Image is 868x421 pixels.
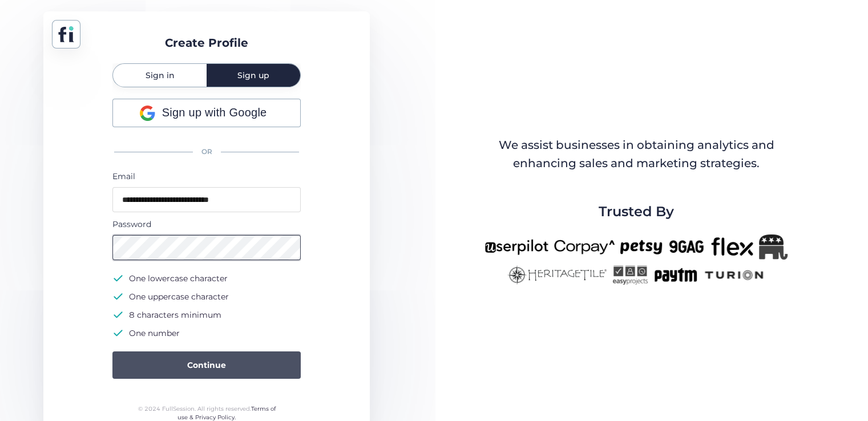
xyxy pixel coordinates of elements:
[703,265,765,285] img: turion-new.png
[112,170,301,183] div: Email
[711,234,753,260] img: flex-new.png
[653,265,697,285] img: paytm-new.png
[162,104,267,122] span: Sign up with Google
[486,136,787,172] div: We assist businesses in obtaining analytics and enhancing sales and marketing strategies.
[507,265,607,285] img: heritagetile-new.png
[112,140,301,164] div: OR
[759,234,788,260] img: Republicanlogo-bw.png
[554,234,615,260] img: corpay-new.png
[620,234,662,260] img: petsy-new.png
[112,351,301,379] button: Continue
[187,359,226,371] span: Continue
[599,201,674,222] span: Trusted By
[668,234,705,260] img: 9gag-new.png
[485,234,548,260] img: userpilot-new.png
[129,326,180,340] div: One number
[165,34,248,52] div: Create Profile
[237,71,269,79] span: Sign up
[129,308,221,322] div: 8 characters minimum
[612,265,648,285] img: easyprojects-new.png
[129,290,229,303] div: One uppercase character
[129,272,228,285] div: One lowercase character
[112,218,301,230] div: Password
[146,71,175,79] span: Sign in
